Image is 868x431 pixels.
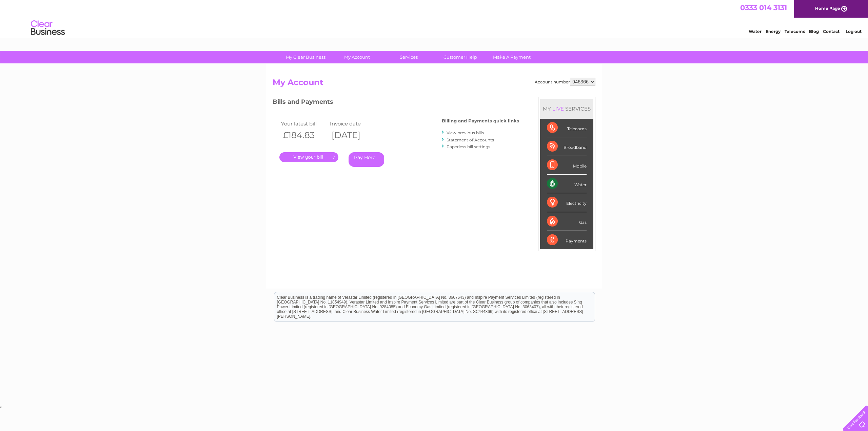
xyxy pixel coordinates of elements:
[381,51,437,63] a: Services
[535,78,595,86] div: Account number
[766,29,781,34] a: Energy
[749,29,762,34] a: Water
[547,156,587,175] div: Mobile
[273,78,595,91] h2: My Account
[547,137,587,156] div: Broadband
[278,51,334,63] a: My Clear Business
[540,99,593,118] div: MY SERVICES
[349,152,384,167] a: Pay Here
[846,29,862,34] a: Log out
[484,51,540,63] a: Make A Payment
[547,175,587,193] div: Water
[31,18,65,38] img: logo.png
[547,212,587,231] div: Gas
[447,130,484,135] a: View previous bills
[279,152,338,162] a: .
[279,119,328,128] td: Your latest bill
[447,137,494,142] a: Statement of Accounts
[551,105,565,112] div: LIVE
[447,144,490,149] a: Paperless bill settings
[547,231,587,249] div: Payments
[328,128,377,142] th: [DATE]
[274,4,595,33] div: Clear Business is a trading name of Verastar Limited (registered in [GEOGRAPHIC_DATA] No. 3667643...
[432,51,488,63] a: Customer Help
[823,29,840,34] a: Contact
[740,3,787,12] a: 0333 014 3131
[442,118,519,123] h4: Billing and Payments quick links
[328,119,377,128] td: Invoice date
[547,193,587,212] div: Electricity
[273,97,519,109] h3: Bills and Payments
[547,119,587,137] div: Telecoms
[809,29,819,34] a: Blog
[785,29,805,34] a: Telecoms
[329,51,385,63] a: My Account
[279,128,328,142] th: £184.83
